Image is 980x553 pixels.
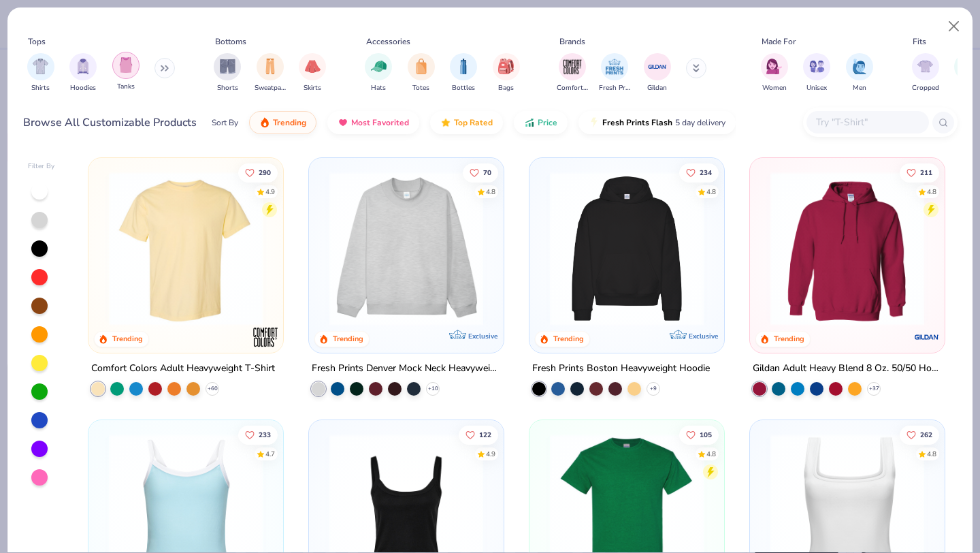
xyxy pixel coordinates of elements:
button: filter button [450,53,477,93]
button: Like [900,163,939,182]
div: 4.8 [927,449,936,459]
div: 4.8 [927,187,936,197]
div: Bottoms [215,35,246,48]
div: filter for Shirts [27,53,54,93]
button: filter button [69,53,97,93]
input: Try "T-Shirt" [815,114,919,130]
button: filter button [365,53,392,93]
button: Like [900,425,939,444]
div: filter for Totes [408,53,435,93]
img: Shorts Image [220,59,235,74]
div: filter for Men [846,53,873,93]
span: + 37 [868,385,879,393]
button: filter button [557,53,588,93]
div: filter for Hoodies [69,53,97,93]
button: Like [239,163,278,182]
button: Close [941,14,967,39]
button: Like [239,425,278,444]
span: Unisex [806,83,827,93]
span: Hoodies [70,83,96,93]
span: Shorts [217,83,238,93]
img: Totes Image [414,59,429,74]
button: Fresh Prints Flash5 day delivery [578,111,736,134]
img: Comfort Colors logo [252,323,279,351]
button: Price [514,111,568,134]
button: Like [459,425,498,444]
img: 01756b78-01f6-4cc6-8d8a-3c30c1a0c8ac [764,172,931,326]
img: d4a37e75-5f2b-4aef-9a6e-23330c63bbc0 [710,172,877,326]
div: Fresh Prints Boston Heavyweight Hoodie [532,360,710,377]
img: Bottles Image [456,59,471,74]
div: Accessories [366,35,410,48]
img: Cropped Image [917,59,933,74]
img: trending.gif [259,117,270,128]
div: filter for Tanks [112,52,140,92]
button: filter button [214,53,241,93]
span: Most Favorited [351,117,409,128]
img: Women Image [766,59,782,74]
button: filter button [761,53,788,93]
img: Comfort Colors Image [562,57,583,77]
div: Fits [913,35,926,48]
div: Filter By [28,161,55,172]
button: filter button [912,53,939,93]
span: Fresh Prints Flash [602,117,672,128]
img: 91acfc32-fd48-4d6b-bdad-a4c1a30ac3fc [543,172,710,326]
span: 70 [483,169,491,176]
img: Unisex Image [809,59,825,74]
img: Men Image [852,59,867,74]
button: filter button [255,53,286,93]
span: Price [538,117,557,128]
span: Gildan [647,83,667,93]
span: Bottles [452,83,475,93]
span: Totes [412,83,429,93]
span: Bags [498,83,514,93]
img: Skirts Image [305,59,321,74]
div: filter for Comfort Colors [557,53,588,93]
div: Made For [762,35,796,48]
img: Hoodies Image [76,59,91,74]
img: f5d85501-0dbb-4ee4-b115-c08fa3845d83 [323,172,490,326]
div: 4.8 [486,187,495,197]
span: Exclusive [689,332,718,341]
span: 211 [920,169,932,176]
span: Skirts [304,83,321,93]
span: Hats [371,83,386,93]
span: Fresh Prints [599,83,630,93]
img: Tanks Image [118,57,133,73]
span: Trending [273,117,306,128]
button: filter button [408,53,435,93]
button: filter button [27,53,54,93]
div: 4.9 [266,187,276,197]
div: filter for Sweatpants [255,53,286,93]
button: Like [463,163,498,182]
div: Gildan Adult Heavy Blend 8 Oz. 50/50 Hooded Sweatshirt [753,360,942,377]
img: 029b8af0-80e6-406f-9fdc-fdf898547912 [102,172,269,326]
span: 5 day delivery [675,115,725,131]
span: 262 [920,431,932,438]
span: + 60 [208,385,218,393]
img: Bags Image [498,59,513,74]
div: Tops [28,35,46,48]
button: Trending [249,111,316,134]
div: Comfort Colors Adult Heavyweight T-Shirt [91,360,275,377]
div: 4.8 [706,449,716,459]
img: Sweatpants Image [263,59,278,74]
span: 290 [259,169,272,176]
button: Like [679,163,719,182]
button: filter button [112,53,140,93]
button: filter button [846,53,873,93]
span: Top Rated [454,117,493,128]
button: Like [679,425,719,444]
button: filter button [803,53,830,93]
span: Comfort Colors [557,83,588,93]
div: filter for Shorts [214,53,241,93]
div: Sort By [212,116,238,129]
div: filter for Women [761,53,788,93]
img: TopRated.gif [440,117,451,128]
div: 4.8 [706,187,716,197]
div: 4.7 [266,449,276,459]
img: Fresh Prints Image [604,57,625,77]
span: Men [853,83,866,93]
img: Shirts Image [33,59,48,74]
